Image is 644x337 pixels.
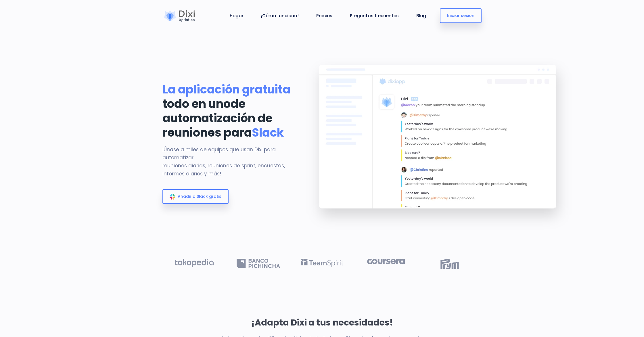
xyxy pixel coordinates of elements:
[162,96,231,112] font: todo en uno
[162,162,285,177] font: reuniones diarias, reuniones de sprint, encuestas, informes diarios y más!
[162,96,273,141] font: de automatización de reuniones para
[178,194,221,199] font: Añadir a Slack gratis
[252,125,284,141] font: Slack
[440,8,482,23] a: Iniciar sesión
[447,13,474,18] font: Iniciar sesión
[261,13,299,19] font: ¡Cómo funciona!
[259,12,301,19] a: ¡Cómo funciona!
[170,194,175,200] img: slack_icon_color.svg
[414,12,428,19] a: Blog
[350,13,399,19] font: Preguntas frecuentes
[162,189,229,204] a: Añadir a Slack gratis
[299,50,579,237] img: pancarta de aterrizaje
[416,13,426,19] font: Blog
[314,12,335,19] a: Precios
[162,146,276,161] font: ¡Únase a miles de equipos que usan Dixi para automatizar
[316,13,332,19] font: Precios
[227,12,246,19] a: Hogar
[230,13,244,19] font: Hogar
[251,316,393,329] font: ¡Adapta Dixi a tus necesidades!
[162,81,290,97] font: La aplicación gratuita
[348,12,401,19] a: Preguntas frecuentes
